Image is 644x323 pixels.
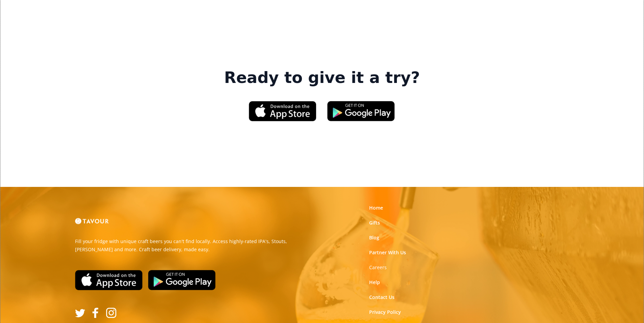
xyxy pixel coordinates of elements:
[224,68,420,87] strong: Ready to give it a try?
[75,237,317,254] p: Fill your fridge with unique craft beers you can't find locally. Access highly-rated IPA's, Stout...
[369,309,401,316] a: Privacy Policy
[369,264,387,271] a: Careers
[369,279,380,286] a: Help
[369,249,406,256] a: Partner With Us
[369,219,380,226] a: Gifts
[369,234,379,241] a: Blog
[369,204,383,211] a: Home
[369,294,395,301] a: Contact Us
